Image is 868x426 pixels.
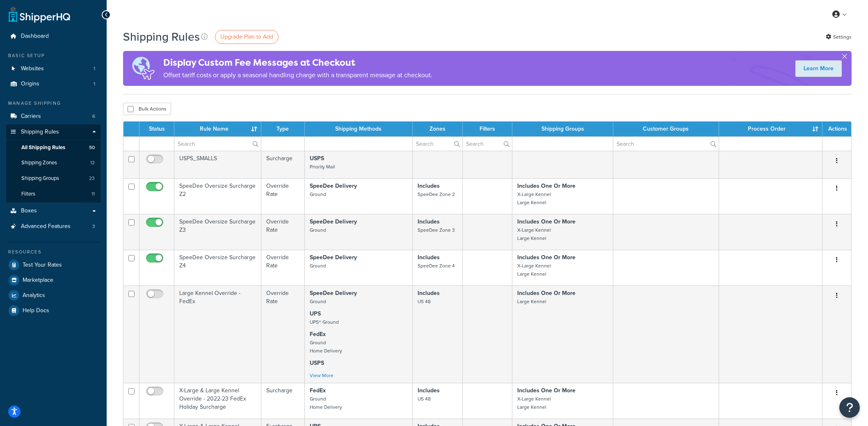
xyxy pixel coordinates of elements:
[310,339,342,355] small: Ground Home Delivery
[310,386,326,395] strong: FedEx
[21,113,41,120] span: Carriers
[6,61,101,76] li: Websites
[418,298,431,305] small: US 48
[94,65,95,72] span: 1
[463,137,512,151] input: Search
[310,262,326,269] small: Ground
[310,163,335,170] small: Priority Mail
[215,30,279,44] a: Upgrade Plan to Add
[261,151,304,178] td: Surcharge
[517,289,576,297] strong: Includes One Or More
[418,395,431,403] small: US 48
[123,51,163,86] img: duties-banner-06bc72dcb5fe05cb3f9472aba00be2ae8eb53ab6f0d8bb03d382ba314ac3c341.png
[163,69,432,81] p: Offset tariff costs or apply a seasonal handling charge with a transparent message at checkout.
[310,226,326,234] small: Ground
[174,151,261,178] td: USPS_SMALLS
[6,258,101,272] li: Test Your Rates
[23,262,62,269] span: Test Your Rates
[261,122,304,136] th: Type
[6,155,101,170] a: Shipping Zones 12
[413,122,463,136] th: Zones
[418,217,440,226] strong: Includes
[517,217,576,226] strong: Includes One Or More
[6,155,101,170] li: Shipping Zones
[21,159,57,166] span: Shipping Zones
[613,122,719,136] th: Customer Groups
[261,250,304,286] td: Override Rate
[310,309,321,318] strong: UPS
[517,253,576,262] strong: Includes One Or More
[21,65,44,72] span: Websites
[6,171,101,186] li: Shipping Groups
[310,253,357,262] strong: SpeeDee Delivery
[6,219,101,234] a: Advanced Features 3
[23,292,45,299] span: Analytics
[6,171,101,186] a: Shipping Groups 23
[517,298,546,305] small: Large Kennel
[310,289,357,297] strong: SpeeDee Delivery
[517,395,551,411] small: X-Large Kennel Large Kennel
[90,159,95,166] span: 12
[6,124,101,140] a: Shipping Rules
[21,144,65,151] span: All Shipping Rules
[6,76,101,92] li: Origins
[21,207,37,214] span: Boxes
[418,262,455,269] small: SpeeDee Zone 4
[89,175,95,182] span: 23
[123,103,171,115] button: Bulk Actions
[174,250,261,286] td: SpeeDee Oversize Surcharge Z4
[174,122,261,136] th: Rule Name : activate to sort column ascending
[261,178,304,214] td: Override Rate
[310,191,326,198] small: Ground
[6,109,101,124] li: Carriers
[89,144,95,151] span: 50
[139,122,174,136] th: Status
[418,289,440,297] strong: Includes
[310,182,357,190] strong: SpeeDee Delivery
[92,223,95,230] span: 3
[418,386,440,395] strong: Includes
[6,187,101,202] li: Filters
[174,137,261,151] input: Search
[517,386,576,395] strong: Includes One Or More
[418,191,455,198] small: SpeeDee Zone 2
[6,140,101,155] a: All Shipping Rules 50
[6,219,101,234] li: Advanced Features
[310,298,326,305] small: Ground
[21,191,35,198] span: Filters
[719,122,822,136] th: Process Order : activate to sort column ascending
[6,273,101,288] li: Marketplace
[94,81,95,88] span: 1
[9,6,70,23] a: ShipperHQ Home
[6,61,101,76] a: Websites 1
[6,203,101,219] a: Boxes
[23,277,53,284] span: Marketplace
[310,154,324,163] strong: USPS
[21,223,71,230] span: Advanced Features
[220,32,273,41] span: Upgrade Plan to Add
[21,175,59,182] span: Shipping Groups
[261,383,304,419] td: Surcharge
[310,330,326,338] strong: FedEx
[6,288,101,303] a: Analytics
[6,187,101,202] a: Filters 11
[123,29,200,45] h1: Shipping Rules
[21,129,59,136] span: Shipping Rules
[418,253,440,262] strong: Includes
[6,249,101,256] div: Resources
[310,372,333,379] a: View More
[512,122,613,136] th: Shipping Groups
[6,124,101,203] li: Shipping Rules
[6,52,101,59] div: Basic Setup
[6,29,101,44] li: Dashboard
[261,286,304,383] td: Override Rate
[795,60,842,77] a: Learn More
[310,318,339,326] small: UPS® Ground
[463,122,512,136] th: Filters
[310,217,357,226] strong: SpeeDee Delivery
[613,137,718,151] input: Search
[6,140,101,155] li: All Shipping Rules
[839,397,860,418] button: Open Resource Center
